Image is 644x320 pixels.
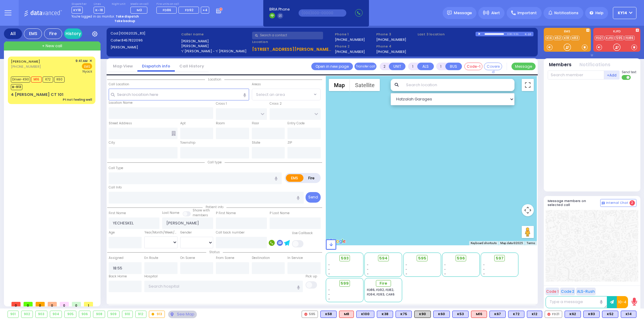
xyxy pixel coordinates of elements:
label: From Scene [216,256,234,260]
div: K83 [583,311,600,318]
a: 595 [615,36,624,40]
a: Call History [175,63,209,69]
span: Status [206,250,223,254]
div: BLS [377,311,393,318]
div: See map [168,311,197,318]
label: Assigned [109,256,123,260]
div: BLS [320,311,337,318]
span: 9:41 AM [75,59,88,63]
label: Last Name [162,211,179,215]
div: K52 [602,311,618,318]
span: Select an area [256,92,285,98]
label: ZIP [287,140,292,145]
label: Street Address [109,121,132,126]
label: En Route [144,256,158,260]
h5: Message members on selected call [548,199,600,207]
span: 0 [11,302,21,306]
label: Call Type [109,166,123,171]
span: - [328,272,330,276]
span: 0 [24,302,33,306]
span: Phone 1 [335,32,374,37]
label: City [109,140,115,145]
span: - [405,272,407,276]
div: FD21 [545,311,562,318]
span: Help [595,10,604,16]
a: K83 [571,36,579,40]
span: + New call [42,43,62,49]
div: 912 [136,311,146,318]
div: 0:31 [514,31,519,38]
label: Lines [94,2,105,6]
label: Medic on call [130,2,149,6]
a: History [64,28,82,39]
div: 913 [149,311,165,318]
span: members [193,213,208,217]
button: 10-4 [617,296,628,308]
label: Dispatcher [72,2,87,6]
div: BLS [621,311,636,318]
strong: Take backup [114,19,135,23]
label: Location Name [109,100,133,105]
div: BLS [583,311,600,318]
span: 0 [36,302,45,306]
a: FD21 [595,36,604,40]
span: 0 [72,302,81,306]
div: BLS [452,311,469,318]
span: M3 [137,8,142,12]
img: message.svg [447,11,452,15]
a: K52 [554,36,562,40]
div: 0:00 [507,31,512,38]
label: [PHONE_NUMBER] [376,37,406,42]
span: - [328,288,330,292]
label: Hospital [144,274,158,279]
span: B-913 [11,84,22,90]
div: 901 [8,311,18,318]
span: K72 [43,77,53,83]
span: K-18 [94,7,105,14]
label: Last 3 location [418,32,476,37]
span: - [444,263,446,267]
span: - [367,272,369,276]
button: Covered [484,63,502,70]
button: +Add [604,70,620,80]
label: Floor [252,121,259,126]
div: BLS [602,311,618,318]
span: 599 [341,280,349,286]
label: On Scene [180,256,195,260]
img: Google [327,237,347,245]
label: KJFD [593,30,640,34]
input: (000)000-00000 [299,9,346,17]
input: Search hospital [144,281,303,292]
button: ALS [417,63,434,70]
a: [PERSON_NAME] [11,59,40,64]
label: Turn off text [622,74,631,80]
div: K90 [414,311,431,318]
span: - [444,267,446,272]
span: - [405,267,407,272]
div: BLS [565,311,581,318]
label: Cross 1 [216,101,227,106]
label: [PHONE_NUMBER] [335,49,365,54]
label: Fire units on call [156,2,210,6]
span: KY18 [72,7,83,14]
button: Send [306,192,321,203]
label: Gender [180,230,192,235]
label: First Name [109,211,126,216]
button: UNIT [389,63,405,70]
div: K67 [489,311,506,318]
label: State [252,140,260,145]
button: KY14 [613,7,636,19]
a: K18 [563,36,570,40]
span: +4 [203,8,207,12]
label: In Service [287,256,303,260]
div: BLS [396,311,412,318]
button: Members [549,61,572,68]
label: Call Info [109,185,122,190]
label: [PHONE_NUMBER] [376,49,406,54]
button: Message [511,63,536,70]
label: Caller name [181,32,250,37]
span: Alert [491,10,500,16]
div: K38 [377,311,393,318]
span: 8457822096 [121,38,143,43]
span: Call type [205,160,225,165]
